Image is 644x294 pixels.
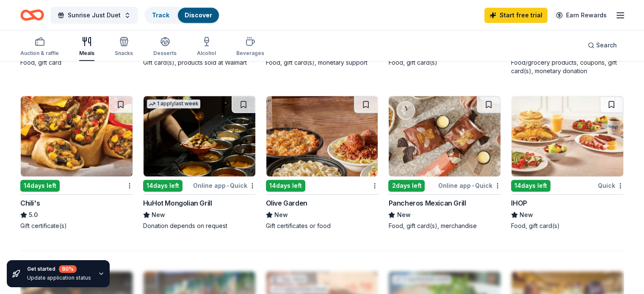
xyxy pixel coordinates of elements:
a: Discover [185,11,212,19]
a: Image for IHOP14days leftQuickIHOPNewFood, gift card(s) [511,96,624,230]
div: Food/grocery products, coupons, gift card(s), monetary donation [511,58,624,75]
a: Image for Chili's14days leftChili's5.0Gift certificate(s) [20,96,133,230]
span: Sunrise Just Duet [68,10,121,20]
div: Pancheros Mexican Grill [388,198,466,208]
span: New [152,210,165,220]
div: IHOP [511,198,527,208]
img: Image for IHOP [511,96,623,176]
button: Sunrise Just Duet [51,7,138,24]
div: Get started [27,265,91,273]
div: Chili's [20,198,40,208]
span: 5.0 [29,210,38,220]
button: TrackDiscover [144,7,220,24]
span: New [274,210,288,220]
span: • [472,182,474,189]
div: Food, gift card(s), merchandise [388,222,501,230]
div: Olive Garden [266,198,307,208]
div: Food, gift card(s), monetary support [266,58,379,67]
div: 80 % [59,265,77,273]
img: Image for Olive Garden [266,96,378,176]
button: Snacks [115,33,133,61]
div: 14 days left [143,180,182,192]
div: HuHot Mongolian Grill [143,198,212,208]
a: Image for Olive Garden14days leftOlive GardenNewGift certificates or food [266,96,379,230]
div: Meals [79,50,94,57]
div: Gift certificates or food [266,222,379,230]
div: 14 days left [266,180,305,192]
img: Image for Chili's [21,96,133,176]
div: Gift card(s), products sold at Walmart [143,58,256,67]
button: Meals [79,33,94,61]
div: 1 apply last week [147,99,200,108]
button: Alcohol [197,33,216,61]
span: • [227,182,229,189]
a: Track [152,11,169,19]
div: Alcohol [197,50,216,57]
img: Image for Pancheros Mexican Grill [389,96,500,176]
div: Food, gift card [20,58,133,67]
div: Auction & raffle [20,50,59,57]
div: Quick [598,180,624,191]
div: 14 days left [20,180,60,192]
span: New [520,210,533,220]
a: Home [20,5,44,25]
button: Auction & raffle [20,33,59,61]
div: Online app Quick [438,180,501,191]
a: Image for Pancheros Mexican Grill2days leftOnline app•QuickPancheros Mexican GrillNewFood, gift c... [388,96,501,230]
div: Gift certificate(s) [20,222,133,230]
div: Food, gift card(s) [511,222,624,230]
div: Food, gift card(s) [388,58,501,67]
div: 14 days left [511,180,550,192]
span: New [397,210,410,220]
div: Online app Quick [193,180,256,191]
a: Image for HuHot Mongolian Grill1 applylast week14days leftOnline app•QuickHuHot Mongolian GrillNe... [143,96,256,230]
div: Snacks [115,50,133,57]
button: Beverages [236,33,264,61]
div: Donation depends on request [143,222,256,230]
div: Update application status [27,275,91,281]
img: Image for HuHot Mongolian Grill [144,96,255,176]
div: 2 days left [388,180,425,192]
a: Start free trial [484,8,547,23]
div: Desserts [153,50,177,57]
span: Search [596,40,617,50]
button: Desserts [153,33,177,61]
button: Search [581,37,624,54]
div: Beverages [236,50,264,57]
a: Earn Rewards [551,8,612,23]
